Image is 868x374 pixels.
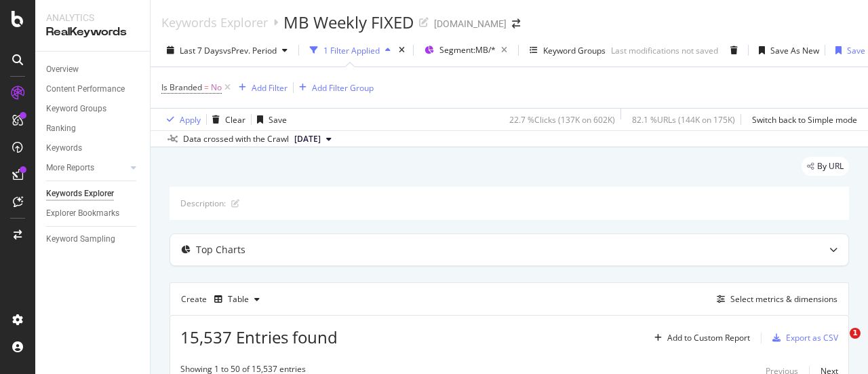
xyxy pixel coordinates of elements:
[509,114,615,126] div: 22.7 % Clicks ( 137K on 602K )
[180,45,223,56] span: Last 7 Days
[847,45,865,56] div: Save
[802,157,849,176] div: legacy label
[294,79,374,96] button: Add Filter Group
[817,162,844,170] span: By URL
[180,326,338,348] span: 15,537 Entries found
[46,206,140,221] a: Explorer Bookmarks
[46,121,76,136] div: Ranking
[204,81,209,93] span: =
[512,19,520,29] div: arrow-right-arrow-left
[183,133,289,145] div: Data crossed with the Crawl
[46,187,114,201] div: Keywords Explorer
[225,114,245,126] div: Clear
[46,62,140,77] a: Overview
[46,161,127,175] a: More Reports
[252,82,288,94] div: Add Filter
[312,82,374,94] div: Add Filter Group
[711,291,837,307] button: Select metrics & dimensions
[752,114,857,126] div: Switch back to Simple mode
[543,45,606,56] div: Keyword Groups
[323,45,380,56] div: 1 Filter Applied
[46,206,119,221] div: Explorer Bookmarks
[294,133,321,145] span: 2025 Jun. 24th
[304,39,396,61] button: 1 Filter Applied
[207,109,245,130] button: Clear
[46,141,82,155] div: Keywords
[46,62,79,77] div: Overview
[649,327,750,349] button: Add to Custom Report
[524,39,611,61] button: Keyword Groups
[786,332,838,343] div: Export as CSV
[196,243,245,257] div: Top Charts
[46,232,140,246] a: Keyword Sampling
[730,293,837,305] div: Select metrics & dimensions
[753,39,819,61] button: Save As New
[46,102,106,116] div: Keyword Groups
[46,161,94,175] div: More Reports
[161,109,201,130] button: Apply
[611,45,718,56] div: Last modifications not saved
[289,131,337,147] button: [DATE]
[228,295,249,303] div: Table
[283,11,414,34] div: MB Weekly FIXED
[233,79,288,96] button: Add Filter
[161,81,202,93] span: Is Branded
[747,109,857,130] button: Switch back to Simple mode
[822,328,854,360] iframe: Intercom live chat
[161,39,293,61] button: Last 7 DaysvsPrev. Period
[180,198,226,209] div: Description:
[46,82,140,96] a: Content Performance
[46,102,140,116] a: Keyword Groups
[269,114,287,126] div: Save
[767,327,838,349] button: Export as CSV
[850,328,861,339] span: 1
[439,44,496,56] span: Segment: MB/*
[434,17,507,31] div: [DOMAIN_NAME]
[770,45,819,56] div: Save As New
[180,114,201,126] div: Apply
[46,232,115,246] div: Keyword Sampling
[211,78,222,97] span: No
[161,15,268,30] a: Keywords Explorer
[46,187,140,201] a: Keywords Explorer
[667,334,750,342] div: Add to Custom Report
[223,45,277,56] span: vs Prev. Period
[46,24,139,40] div: RealKeywords
[830,39,865,61] button: Save
[181,288,265,310] div: Create
[46,121,140,136] a: Ranking
[632,114,735,126] div: 82.1 % URLs ( 144K on 175K )
[252,109,287,130] button: Save
[396,43,408,57] div: times
[46,141,140,155] a: Keywords
[46,11,139,24] div: Analytics
[419,39,513,61] button: Segment:MB/*
[46,82,125,96] div: Content Performance
[209,288,265,310] button: Table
